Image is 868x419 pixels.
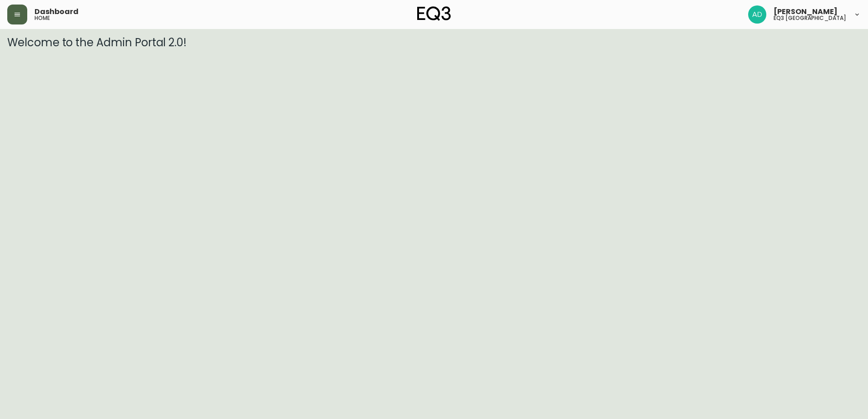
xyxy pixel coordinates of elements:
img: 308eed972967e97254d70fe596219f44 [748,5,766,24]
h5: home [35,15,50,21]
span: [PERSON_NAME] [774,8,838,15]
h5: eq3 [GEOGRAPHIC_DATA] [774,15,846,21]
span: Dashboard [35,8,79,15]
h3: Welcome to the Admin Portal 2.0! [7,36,861,49]
img: logo [417,6,451,21]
